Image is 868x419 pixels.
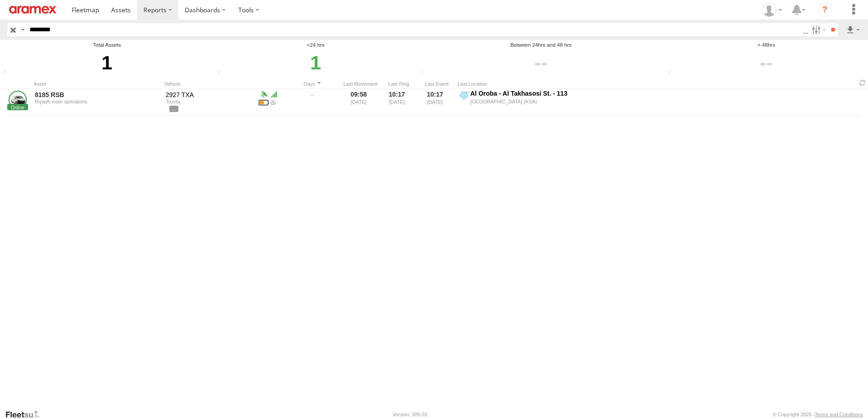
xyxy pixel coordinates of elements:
div: 10:17 [DATE] [419,89,454,114]
a: View Asset Details [9,91,27,109]
div: Click to Sort [285,81,340,87]
div: > 48hrs [666,41,867,49]
div: Last Location [458,81,571,87]
div: Number of devices that their last movement was between last 24 and 48 hours [419,69,432,76]
div: <24 hrs [215,41,416,49]
span: Refresh [857,78,868,87]
a: 8185 RSB [35,91,159,99]
div: Al Oroba - Al Takhasosi St. - 113 [470,89,570,97]
div: Battery Remaining: 4.09v [259,97,269,106]
div: Number of devices that their last movement was within 24 hours [215,69,229,76]
div: Click to filter last movement within 24 hours [215,49,416,76]
div: Number of devices that their last movement was greater than 48hrs [666,69,679,76]
a: Visit our Website [5,410,47,419]
i: ? [818,3,832,17]
div: 10:17 [DATE] [381,89,416,114]
div: Fatimah Alqatari [759,3,785,17]
div: Asset [34,81,161,87]
label: Click to View Event Location [458,89,571,114]
div: 09:58 [DATE] [343,89,378,114]
div: Click to Sort [343,81,378,87]
img: aramex-logo.svg [9,6,56,14]
div: Vehicle [164,81,255,87]
span: View Vehicle Details to show all tags [169,106,178,112]
div: 2927 TXA [166,91,254,99]
div: Riyadh main operations [35,99,159,104]
div: Toyota [166,99,254,104]
a: Terms and Conditions [815,412,863,417]
div: Click to filter last movement between last 24 and 48 hours [419,49,663,76]
div: Click to filter last movement > 48hrs [666,49,867,76]
label: Export results as... [845,23,861,36]
div: Total Assets [1,41,212,49]
div: GSM Signal = 5 [269,89,279,97]
label: Search Query [19,23,26,36]
div: Total number of Enabled Assets [1,69,15,76]
div: [GEOGRAPHIC_DATA] (KSA) [470,98,570,105]
div: © Copyright 2025 - [773,412,863,417]
div: Between 24hrs and 48 hrs [419,41,663,49]
div: 1 [1,49,212,76]
div: Version: 305.03 [393,412,427,417]
div: Last Ping [381,81,416,87]
label: Search Filter Options [808,23,828,36]
div: Last Event [419,81,454,87]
